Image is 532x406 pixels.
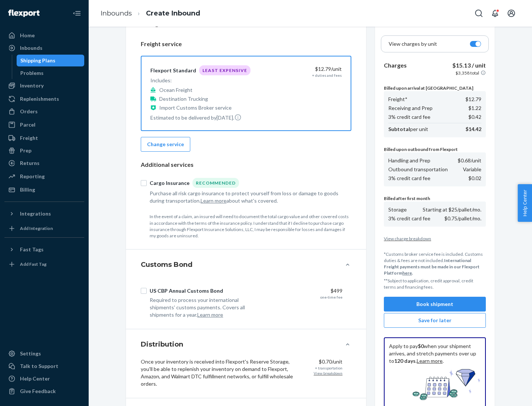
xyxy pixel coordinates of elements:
a: Settings [4,348,84,359]
a: Create Inbound [146,9,200,17]
button: Open Search Box [471,6,486,21]
button: View charge breakdown [384,235,486,242]
a: Replenishments [4,93,84,105]
div: Talk to Support [20,362,58,370]
div: Returns [20,159,40,167]
p: $0.70/unit [319,358,342,365]
a: Inbounds [100,9,132,17]
p: Handling and Prep [388,157,430,164]
a: Home [4,30,84,41]
p: $3,358 total [456,70,479,76]
p: $0.75/pallet/mo. [444,215,481,222]
div: Orders [20,108,38,115]
a: Add Fast Tag [4,258,84,270]
p: Storage [388,206,407,213]
button: Open account menu [504,6,519,21]
a: Parcel [4,119,84,131]
p: Receiving and Prep [388,104,433,112]
div: Settings [20,350,41,357]
div: one-time fee [320,295,342,300]
p: In the event of a claim, an insured will need to document the total cargo value and other covered... [150,213,351,239]
div: Cargo Insurance [150,179,190,187]
div: Inventory [20,82,44,89]
b: 120 days [394,358,416,364]
div: Replenishments [20,95,59,103]
p: Freight* [388,96,407,103]
div: Required to process your international shipments' customs payments. Covers all shipments for a year. [150,296,260,319]
div: + transportation [315,365,342,371]
p: Billed upon arrival at [GEOGRAPHIC_DATA] [384,85,486,91]
p: $0.68 /unit [458,157,481,164]
div: Billing [20,186,35,193]
p: $12.79 [465,96,481,103]
p: $1.22 [468,104,481,112]
button: Learn more [197,311,223,319]
p: View charges by unit [389,40,437,48]
p: 3% credit card fee [388,175,430,182]
a: Shipping Plans [17,55,85,66]
ol: breadcrumbs [95,3,206,24]
p: Starting at $25/pallet/mo. [423,206,481,213]
a: Orders [4,106,84,117]
div: Flexport Standard [150,67,196,74]
p: Outbound transportation [388,166,448,173]
a: Add Integration [4,223,84,234]
button: Change service [141,137,190,152]
div: Freight [20,134,38,142]
h4: Customs Bond [141,260,192,269]
div: $12.79 /unit [265,65,342,73]
p: Ocean Freight [159,86,192,94]
p: $0.02 [468,175,481,182]
span: Once your inventory is received into Flexport's Reserve Storage, you'll be able to replenish your... [141,358,293,387]
p: 3% credit card fee [388,113,430,121]
a: Freight [4,132,84,144]
div: Home [20,32,35,39]
p: $14.42 [465,125,481,133]
div: Integrations [20,210,51,217]
div: US CBP Annual Customs Bond [150,287,223,295]
p: Billed upon outbound from Flexport [384,146,486,152]
div: + duties and fees [312,73,342,78]
button: View breakdown [314,371,342,376]
button: Open notifications [488,6,502,21]
p: **Subject to application, credit approval, credit terms and financing fees. [384,278,486,290]
a: here [402,270,412,276]
div: Problems [20,69,44,77]
button: Integrations [4,208,84,220]
a: Returns [4,157,84,169]
p: Includes: [150,77,250,84]
div: Add Fast Tag [20,261,47,267]
div: Give Feedback [20,388,56,395]
div: Recommended [192,178,239,188]
button: Help Center [518,184,532,222]
h4: Distribution [141,340,183,349]
a: Billing [4,184,84,196]
button: Fast Tags [4,244,84,255]
p: Import Customs Broker service [159,104,232,111]
img: Flexport logo [8,10,40,17]
div: Inbounds [20,44,42,52]
p: Estimated to be delivered by [DATE] . [150,114,250,121]
button: Save for later [384,313,486,328]
a: Help Center [4,373,84,385]
input: Cargo InsuranceRecommended [141,180,147,186]
input: US CBP Annual Customs Bond [141,288,147,294]
b: $0 [418,343,424,349]
button: Learn more [201,197,226,204]
p: Billed after first month [384,195,486,202]
div: Reporting [20,173,45,180]
div: Least Expensive [199,65,250,75]
button: Give Feedback [4,385,84,397]
p: $0.42 [468,113,481,121]
div: Parcel [20,121,35,128]
div: Purchase all risk cargo insurance to protect yourself from loss or damage to goods during transpo... [150,190,342,204]
div: Add Integration [20,225,53,231]
div: Shipping Plans [20,57,55,64]
a: Inbounds [4,42,84,54]
a: Talk to Support [4,360,84,372]
div: Help Center [20,375,50,382]
b: Charges [384,62,407,69]
p: Apply to pay when your shipment arrives, and stretch payments over up to . . [389,343,481,365]
b: Subtotal [388,126,410,132]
